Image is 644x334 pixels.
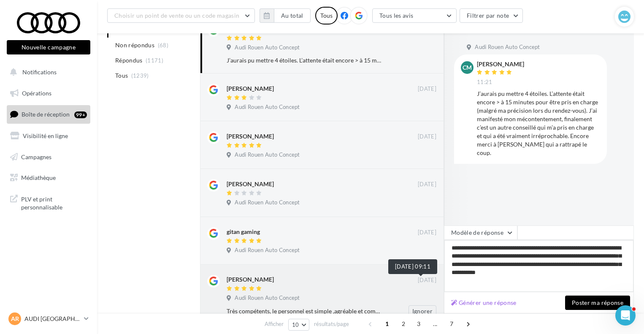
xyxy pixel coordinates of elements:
[615,305,636,326] iframe: Intercom live chat
[22,68,57,76] span: Notifications
[21,153,51,160] span: Campagnes
[227,132,274,141] div: [PERSON_NAME]
[22,90,51,97] span: Opérations
[227,275,274,284] div: [PERSON_NAME]
[315,7,338,24] div: Tous
[131,72,149,79] span: (1239)
[114,12,239,19] span: Choisir un point de vente ou un code magasin
[22,111,70,118] span: Boîte de réception
[115,71,128,80] span: Tous
[288,319,310,331] button: 10
[235,199,300,206] span: Audi Rouen Auto Concept
[418,229,436,236] span: [DATE]
[428,317,442,331] span: ...
[444,225,517,240] button: Modèle de réponse
[7,40,90,54] button: Nouvelle campagne
[235,44,300,52] span: Audi Rouen Auto Concept
[5,63,89,81] button: Notifications
[565,296,630,310] button: Poster ma réponse
[235,103,300,111] span: Audi Rouen Auto Concept
[265,320,284,328] span: Afficher
[475,43,540,51] span: Audi Rouen Auto Concept
[5,169,92,187] a: Médiathèque
[235,151,300,159] span: Audi Rouen Auto Concept
[115,41,154,49] span: Non répondus
[409,305,436,317] button: Ignorer
[5,84,92,102] a: Opérations
[292,321,299,328] span: 10
[412,317,425,331] span: 3
[5,190,92,215] a: PLV et print personnalisable
[11,315,19,323] span: AR
[418,133,436,141] span: [DATE]
[227,180,274,188] div: [PERSON_NAME]
[158,42,168,49] span: (68)
[115,56,143,65] span: Répondus
[397,317,410,331] span: 2
[7,311,90,327] a: AR AUDI [GEOGRAPHIC_DATA]
[274,8,311,23] button: Au total
[477,90,600,157] div: J’aurais pu mettre 4 étoiles. L’attente était encore > à 15 minutes pour être pris en charge (mal...
[477,79,492,86] span: 11:21
[379,12,414,19] span: Tous les avis
[418,181,436,188] span: [DATE]
[21,174,56,181] span: Médiathèque
[260,8,311,23] button: Au total
[418,85,436,93] span: [DATE]
[227,228,260,236] div: gitan gaming
[227,307,382,315] div: Très compétents, le personnel est simple ,agréable et compétent. Ils ne poussent pas a la consomm...
[445,317,458,331] span: 7
[5,127,92,145] a: Visibilité en ligne
[227,56,382,65] div: J’aurais pu mettre 4 étoiles. L’attente était encore > à 15 minutes pour être pris en charge (mal...
[314,320,349,328] span: résultats/page
[463,63,472,72] span: Cm
[380,317,394,331] span: 1
[235,247,300,254] span: Audi Rouen Auto Concept
[24,315,81,323] p: AUDI [GEOGRAPHIC_DATA]
[5,148,92,166] a: Campagnes
[460,8,523,23] button: Filtrer par note
[388,259,437,274] div: [DATE] 09:11
[21,193,87,212] span: PLV et print personnalisable
[23,132,68,139] span: Visibilité en ligne
[146,57,163,64] span: (1171)
[477,61,524,67] div: [PERSON_NAME]
[5,105,92,123] a: Boîte de réception99+
[74,111,87,118] div: 99+
[372,8,457,23] button: Tous les avis
[107,8,255,23] button: Choisir un point de vente ou un code magasin
[227,84,274,93] div: [PERSON_NAME]
[448,298,520,308] button: Générer une réponse
[235,294,300,302] span: Audi Rouen Auto Concept
[418,277,436,284] span: [DATE]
